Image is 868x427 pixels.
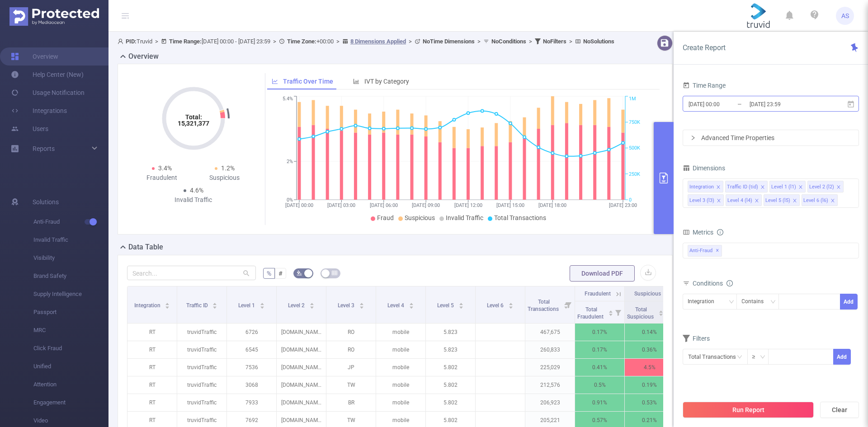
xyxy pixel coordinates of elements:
[458,301,463,304] i: icon: caret-up
[309,305,314,308] i: icon: caret-down
[126,38,137,45] b: PID:
[608,309,613,312] i: icon: caret-up
[840,294,858,310] button: Add
[688,294,721,309] div: Integration
[267,270,271,277] span: %
[33,303,108,321] span: Passport
[11,66,84,84] a: Help Center (New)
[364,78,409,85] span: IVT by Category
[726,194,762,206] li: Level 4 (l4)
[277,324,326,341] p: [DOMAIN_NAME]
[332,270,337,276] i: icon: table
[359,305,364,308] i: icon: caret-down
[277,376,326,394] p: [DOMAIN_NAME]
[334,38,342,45] span: >
[162,195,225,205] div: Invalid Traffic
[688,181,723,192] li: Integration
[508,301,513,304] i: icon: caret-up
[369,202,397,208] tspan: [DATE] 06:00
[376,341,425,358] p: mobile
[270,38,279,45] span: >
[575,341,624,358] p: 0.17%
[688,245,722,257] span: Anti-Fraud
[525,376,575,394] p: 212,576
[186,302,209,309] span: Traffic ID
[627,306,655,320] span: Total Suspicious
[33,375,108,394] span: Attention
[683,402,814,418] button: Run Report
[809,181,834,193] div: Level 2 (l2)
[752,349,762,364] div: ≥
[33,231,108,249] span: Invalid Traffic
[177,376,226,394] p: truvidTraffic
[725,181,768,192] li: Traffic ID (tid)
[717,198,721,204] i: icon: close
[227,359,276,376] p: 7536
[760,185,765,190] i: icon: close
[608,309,613,314] div: Sort
[259,301,264,304] i: icon: caret-up
[629,197,632,203] tspan: 0
[118,38,126,44] i: icon: user
[177,359,226,376] p: truvidTraffic
[287,159,293,164] tspan: 2%
[475,38,483,45] span: >
[128,51,159,62] h2: Overview
[625,359,674,376] p: 4.5%
[562,286,575,323] i: Filter menu
[802,194,838,206] li: Level 6 (l6)
[583,38,614,45] b: No Solutions
[625,324,674,341] p: 0.14%
[272,78,278,84] i: icon: line-chart
[729,299,734,305] i: icon: down
[33,249,108,267] span: Visibility
[127,266,256,280] input: Search...
[454,202,482,208] tspan: [DATE] 12:00
[33,339,108,357] span: Click Fraud
[338,302,356,309] span: Level 3
[458,301,464,307] div: Sort
[11,47,58,66] a: Overview
[278,270,283,277] span: #
[566,38,575,45] span: >
[608,312,613,315] i: icon: caret-down
[212,301,217,304] i: icon: caret-up
[127,324,177,341] p: RT
[625,376,674,394] p: 0.19%
[764,194,800,206] li: Level 5 (l5)
[33,357,108,375] span: Unified
[716,185,721,190] i: icon: close
[9,7,99,26] img: Protected Media
[227,324,276,341] p: 6726
[749,98,822,110] input: End date
[693,280,733,287] span: Conditions
[127,394,177,411] p: RT
[612,301,624,323] i: Filter menu
[127,359,177,376] p: RT
[128,242,163,253] h2: Data Table
[309,301,314,304] i: icon: caret-up
[426,376,475,394] p: 5.802
[127,376,177,394] p: RT
[683,229,713,236] span: Metrics
[609,202,637,208] tspan: [DATE] 23:00
[169,38,202,45] b: Time Range:
[798,185,803,190] i: icon: close
[426,394,475,411] p: 5.802
[33,140,55,158] a: Reports
[508,305,513,308] i: icon: caret-down
[585,291,611,297] span: Fraudulent
[793,198,797,204] i: icon: close
[690,135,696,141] i: icon: right
[658,312,663,315] i: icon: caret-down
[33,193,59,211] span: Solutions
[658,309,664,314] div: Sort
[11,102,67,120] a: Integrations
[437,302,455,309] span: Level 5
[285,202,313,208] tspan: [DATE] 00:00
[629,171,640,177] tspan: 250K
[177,341,226,358] p: truvidTraffic
[525,341,575,358] p: 260,833
[543,38,566,45] b: No Filters
[570,265,635,282] button: Download PDF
